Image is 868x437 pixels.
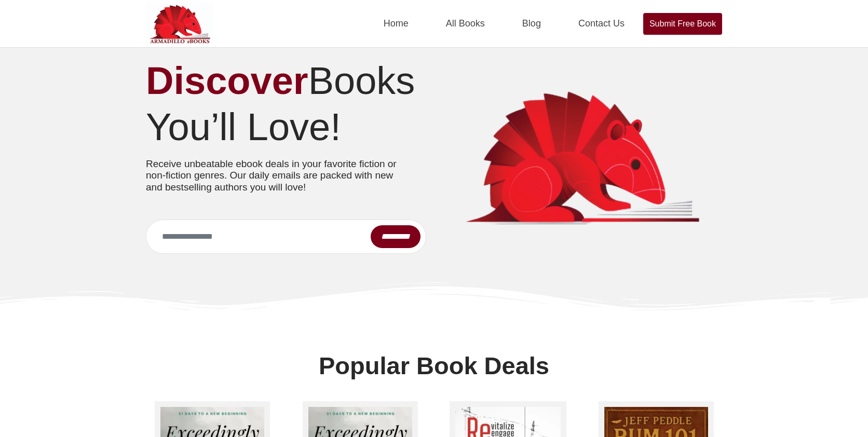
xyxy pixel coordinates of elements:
strong: Discover [146,59,308,102]
img: Armadilloebooks [146,3,213,45]
img: armadilloebooks [442,90,722,229]
h2: Popular Book Deals [247,351,621,380]
p: Receive unbeatable ebook deals in your favorite fiction or non-fiction genres. Our daily emails a... [146,158,411,194]
h1: Books You’ll Love! [146,58,426,151]
a: Submit Free Book [643,13,722,35]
